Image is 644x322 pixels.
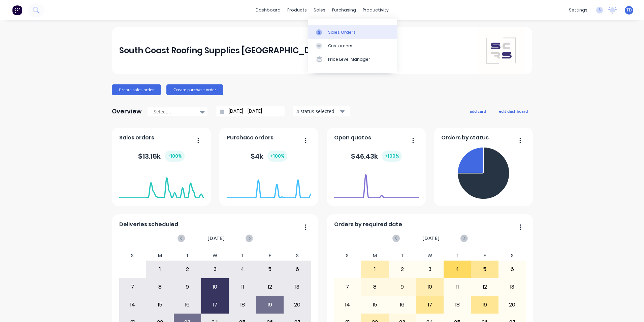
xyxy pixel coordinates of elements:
[310,5,329,15] div: sales
[256,251,284,261] div: F
[147,296,173,313] div: 15
[293,106,350,116] button: 4 status selected
[308,39,397,53] a: Customers
[471,278,498,295] div: 12
[465,107,490,115] button: add card
[251,151,287,162] div: $ 4k
[229,251,256,261] div: T
[119,251,147,261] div: S
[441,134,489,142] span: Orders by status
[165,151,185,162] div: + 100 %
[284,251,311,261] div: S
[328,43,352,49] div: Customers
[147,278,173,295] div: 8
[494,107,532,115] button: edit dashboard
[112,84,161,95] button: Create sales order
[227,134,273,142] span: Purchase orders
[166,84,223,95] button: Create purchase order
[174,278,201,295] div: 9
[256,261,283,278] div: 5
[328,29,356,35] div: Sales Orders
[334,296,361,313] div: 14
[566,5,591,15] div: settings
[308,53,397,66] a: Price Level Manager
[174,296,201,313] div: 16
[471,251,498,261] div: F
[112,105,142,118] div: Overview
[12,5,22,15] img: Factory
[334,251,361,261] div: S
[174,251,201,261] div: T
[296,108,339,115] div: 4 status selected
[626,7,632,13] span: TD
[416,251,444,261] div: W
[478,27,525,74] img: South Coast Roofing Supplies Southern Highlands
[389,251,416,261] div: T
[471,261,498,278] div: 5
[201,278,228,295] div: 10
[416,261,443,278] div: 3
[201,251,229,261] div: W
[201,296,228,313] div: 17
[416,296,443,313] div: 17
[201,261,228,278] div: 3
[471,296,498,313] div: 19
[119,296,146,313] div: 14
[267,151,287,162] div: + 100 %
[328,56,370,62] div: Price Level Manager
[351,151,402,162] div: $ 46.43k
[284,5,310,15] div: products
[361,261,388,278] div: 1
[119,134,154,142] span: Sales orders
[444,278,471,295] div: 11
[229,261,256,278] div: 4
[252,5,284,15] a: dashboard
[229,278,256,295] div: 11
[361,251,389,261] div: M
[229,296,256,313] div: 18
[389,278,416,295] div: 9
[444,251,471,261] div: T
[416,278,443,295] div: 10
[256,296,283,313] div: 19
[422,235,440,242] span: [DATE]
[359,5,392,15] div: productivity
[361,296,388,313] div: 15
[207,235,225,242] span: [DATE]
[174,261,201,278] div: 2
[444,296,471,313] div: 18
[146,251,174,261] div: M
[498,251,526,261] div: S
[389,296,416,313] div: 16
[334,134,371,142] span: Open quotes
[361,278,388,295] div: 8
[382,151,402,162] div: + 100 %
[308,25,397,39] a: Sales Orders
[389,261,416,278] div: 2
[138,151,185,162] div: $ 13.15k
[499,278,526,295] div: 13
[329,5,359,15] div: purchasing
[284,278,311,295] div: 13
[256,278,283,295] div: 12
[284,261,311,278] div: 6
[284,296,311,313] div: 20
[499,296,526,313] div: 20
[119,44,330,57] div: South Coast Roofing Supplies [GEOGRAPHIC_DATA]
[147,261,173,278] div: 1
[334,278,361,295] div: 7
[444,261,471,278] div: 4
[119,278,146,295] div: 7
[499,261,526,278] div: 6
